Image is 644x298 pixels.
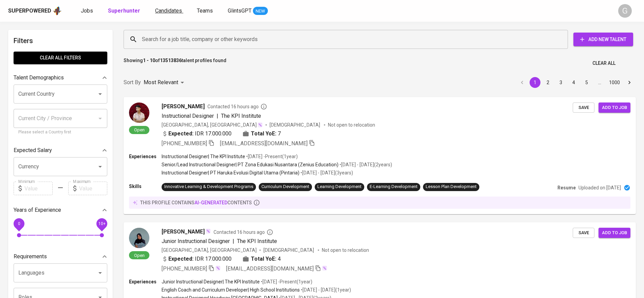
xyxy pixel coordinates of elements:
span: [PERSON_NAME] [162,228,205,236]
span: Open [131,127,147,133]
a: GlintsGPT NEW [228,7,268,15]
span: The KPI Institute [221,113,261,119]
div: Requirements [14,250,107,263]
span: Contacted 16 hours ago [207,103,267,110]
span: Add New Talent [579,35,628,44]
span: Clear All [592,59,615,68]
svg: By Batam recruiter [266,229,273,236]
img: app logo [53,6,62,16]
span: 4 [278,255,281,263]
div: Learning Development [317,184,362,190]
a: Teams [197,7,214,15]
div: G [618,4,632,18]
p: Talent Demographics [14,74,64,82]
p: • [DATE] - Present ( 1 year ) [260,278,312,285]
a: Superpoweredapp logo [8,6,62,16]
b: 1 - 10 [143,58,155,63]
span: [EMAIL_ADDRESS][DOMAIN_NAME] [220,140,308,147]
p: Resume [557,184,576,191]
p: Junior Instructional Designer | The KPI Institute [162,278,260,285]
p: Expected Salary [14,146,52,154]
p: Experiences [129,278,162,285]
div: Lesson Plan Development [426,184,477,190]
p: Not open to relocation [322,247,369,254]
img: magic_wand.svg [205,228,211,234]
p: Showing of talent profiles found [124,57,226,70]
p: this profile contains contents [140,199,252,206]
input: Value [24,182,53,195]
span: The KPI Institute [237,238,277,244]
div: Talent Demographics [14,71,107,85]
p: Please select a Country first [18,129,103,136]
span: Junior Instructional Designer [162,238,230,244]
img: magic_wand.svg [257,122,263,128]
button: Open [95,268,105,278]
p: Sort By [124,78,141,87]
p: Not open to relocation [328,122,375,128]
span: | [233,237,234,245]
button: Clear All [590,57,618,70]
button: Clear All filters [14,52,107,64]
a: Jobs [81,7,94,15]
span: Open [131,253,147,258]
button: Open [95,89,105,99]
h6: Filters [14,35,107,46]
b: Total YoE: [251,130,276,138]
b: Total YoE: [251,255,276,263]
span: Save [576,104,591,112]
p: • [DATE] - [DATE] ( 2 years ) [338,161,392,168]
span: Teams [197,7,213,14]
span: 0 [18,221,20,226]
button: Save [573,103,594,113]
b: Expected: [168,130,194,138]
span: Contacted 16 hours ago [214,229,273,236]
span: [PHONE_NUMBER] [162,140,207,147]
div: E-Learning Development [370,184,418,190]
button: Save [573,228,594,238]
img: magic_wand.svg [322,265,327,271]
p: Instructional Designer | PT Haruka Evolusi Digital Utama (Pintaria) [162,169,299,176]
span: Add to job [602,104,627,112]
span: [PHONE_NUMBER] [162,265,207,272]
p: Most Relevant [144,78,178,87]
div: [GEOGRAPHIC_DATA], [GEOGRAPHIC_DATA] [162,247,257,254]
span: AI-generated [195,200,227,205]
button: Go to page 2 [542,77,553,88]
b: Expected: [168,255,194,263]
div: Most Relevant [144,76,186,89]
span: Jobs [81,7,93,14]
span: [PERSON_NAME] [162,103,205,111]
button: page 1 [530,77,540,88]
div: … [594,79,605,86]
p: • [DATE] - [DATE] ( 1 year ) [300,286,351,293]
p: Requirements [14,253,47,261]
button: Go to next page [624,77,635,88]
svg: By Batam recruiter [260,103,267,110]
span: 10+ [98,221,105,226]
a: Superhunter [108,7,142,15]
p: Senior/Lead Instructional Designer | PT Zona Edukasi Nusantara (Zenius Education) [162,161,338,168]
div: Innovative Learning & Development Programs [164,184,253,190]
p: • [DATE] - Present ( 1 year ) [245,153,298,160]
span: [DEMOGRAPHIC_DATA] [263,247,315,254]
button: Go to page 3 [555,77,566,88]
span: Candidates [155,7,182,14]
span: NEW [253,8,268,15]
span: [DEMOGRAPHIC_DATA] [270,122,321,128]
img: magic_wand.svg [215,265,221,271]
div: [GEOGRAPHIC_DATA], [GEOGRAPHIC_DATA] [162,122,263,128]
span: Instructional Designer [162,113,214,119]
p: Skills [129,183,162,190]
nav: pagination navigation [516,77,636,88]
a: Candidates [155,7,183,15]
span: Add to job [602,229,627,237]
span: Clear All filters [19,54,102,62]
div: Curriculum Development [261,184,309,190]
button: Add to job [599,228,630,238]
span: | [217,112,218,120]
button: Go to page 4 [568,77,579,88]
button: Go to page 5 [581,77,592,88]
div: IDR 17.000.000 [162,130,232,138]
b: 13513836 [160,58,182,63]
b: Superhunter [108,7,140,14]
